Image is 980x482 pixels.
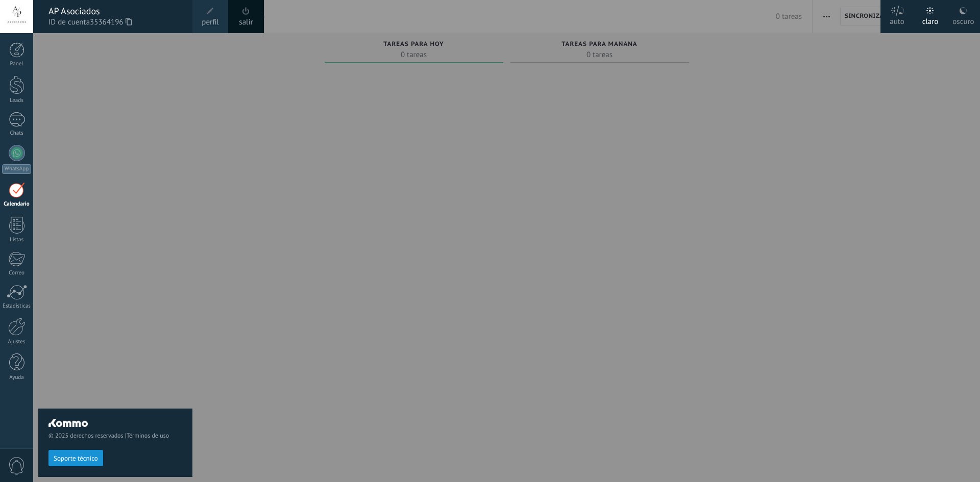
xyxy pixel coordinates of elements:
[127,432,169,440] a: Términos de uso
[48,6,182,17] div: AP Asociados
[2,201,32,208] div: Calendario
[48,432,182,440] span: © 2025 derechos reservados |
[922,7,939,33] div: claro
[202,17,218,28] span: perfil
[48,17,182,28] span: ID de cuenta
[48,450,103,466] button: Soporte técnico
[2,270,32,276] div: Correo
[2,339,32,345] div: Ajustes
[239,17,253,28] a: salir
[54,455,98,462] span: Soporte técnico
[890,7,904,33] div: auto
[952,7,974,33] div: oscuro
[2,97,32,104] div: Leads
[2,303,32,310] div: Estadísticas
[90,17,132,28] span: 35364196
[2,237,32,243] div: Listas
[2,374,32,381] div: Ayuda
[2,164,31,174] div: WhatsApp
[2,61,32,67] div: Panel
[2,130,32,137] div: Chats
[48,454,103,462] a: Soporte técnico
